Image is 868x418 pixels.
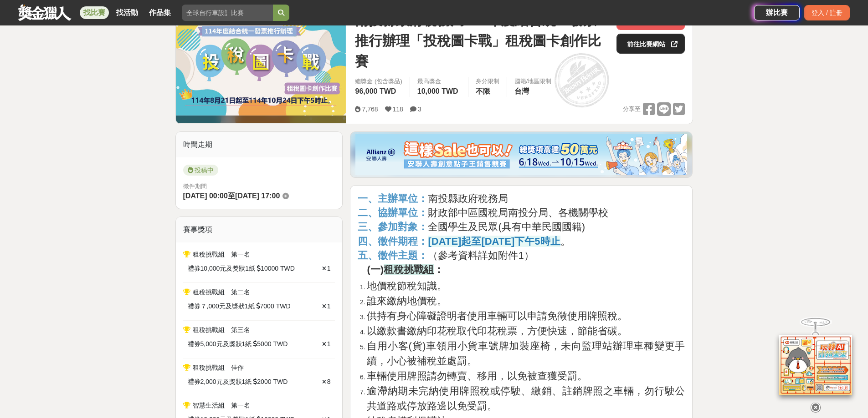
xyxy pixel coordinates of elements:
[188,339,252,349] span: 禮券5,000元及獎狀1紙
[367,325,627,337] span: 以繳款書繳納印花稅取代印花稅票，方便快速，節能省碳。
[428,221,585,232] span: 全國學生及民眾(具有中華民國國籍)
[260,302,274,311] span: 7000
[228,192,235,200] span: 至
[367,280,447,292] span: 地價稅節稅知識。
[176,217,343,242] div: 賽事獎項
[355,77,402,86] span: 總獎金 (包含獎品)
[355,134,687,175] img: dcc59076-91c0-4acb-9c6b-a1d413182f46.png
[428,193,508,204] span: 南投縣政府稅務局
[362,106,378,113] span: 7,768
[514,77,552,86] div: 國籍/地區限制
[193,326,250,333] span: 租稅挑戰組 第三名
[176,132,343,157] div: 時間走期
[113,6,142,19] a: 找活動
[367,310,627,322] span: 供持有身心障礙證明者使用車輛可以申請免徵使用牌照稅。
[428,250,534,261] span: （參考資料詳如附件1）
[367,295,447,307] span: 誰來繳納地價稅。
[183,183,207,190] span: 徵件期間
[754,5,800,20] a: 辦比賽
[257,377,271,387] span: 2000
[273,377,288,387] span: TWD
[276,302,291,311] span: TWD
[261,264,278,273] span: 10000
[193,251,250,258] span: 租稅挑戰組 第一名
[367,340,685,367] span: 自用小客(貨)車領用小貨車號牌加裝座椅，未向監理站辦理車種變更手續，小心被補稅並處罰。
[434,264,444,275] strong: ：
[428,207,608,218] span: 財政部中區國稅局南投分局、各機關學校
[355,10,609,71] span: 南投縣政府稅務局114年度結合統一發票推行辦理「投稅圖卡戰」租稅圖卡創作比賽
[514,87,529,95] span: 台灣
[779,335,852,395] img: d2146d9a-e6f6-4337-9592-8cefde37ba6b.png
[616,34,685,54] a: 前往比賽網站
[176,10,346,116] img: Cover Image
[804,5,850,20] div: 登入 / 註冊
[182,5,273,21] input: 全球自行車設計比賽
[145,6,175,19] a: 作品集
[188,302,255,311] span: 禮券７,000元及獎狀1紙
[417,87,458,95] span: 10,000 TWD
[358,236,428,247] strong: 四、徵件期程：
[327,265,331,272] span: 1
[183,165,218,176] span: 投稿中
[193,402,250,409] span: 智慧生活組 第一名
[257,339,271,349] span: 5000
[358,207,428,218] strong: 二、協辦單位：
[560,236,570,247] span: 。
[193,288,250,296] span: 租稅挑戰組 第二名
[476,87,490,95] span: 不限
[355,87,396,95] span: 96,000 TWD
[367,264,384,275] strong: (一)
[327,302,331,310] span: 1
[327,340,331,347] span: 1
[393,106,403,113] span: 118
[280,264,295,273] span: TWD
[358,193,428,204] strong: 一、主辦單位：
[273,339,288,349] span: TWD
[417,77,461,86] span: 最高獎金
[327,378,331,385] span: 8
[188,377,252,387] span: 禮券2,000元及獎狀1紙
[183,192,228,200] span: [DATE] 00:00
[358,250,428,261] strong: 五、徵件主題：
[367,385,685,412] span: 逾滯納期未完納使用牌照稅或停駛、繳銷、註銷牌照之車輛，勿行駛公共道路或停放路邊以免受罰。
[235,192,280,200] span: [DATE] 17:00
[80,6,109,19] a: 找比賽
[418,106,421,113] span: 3
[193,364,244,371] span: 租稅挑戰組 佳作
[358,221,428,232] strong: 三、參加對象：
[367,370,587,382] span: 車輛使用牌照請勿轉賣、移用，以免被查獲受罰。
[188,264,256,273] span: 禮券10,000元及獎狀1紙
[623,102,641,116] span: 分享至
[428,236,560,247] strong: [DATE]起至[DATE]下午5時止
[476,77,499,86] div: 身分限制
[384,264,434,275] strong: 租稅挑戰組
